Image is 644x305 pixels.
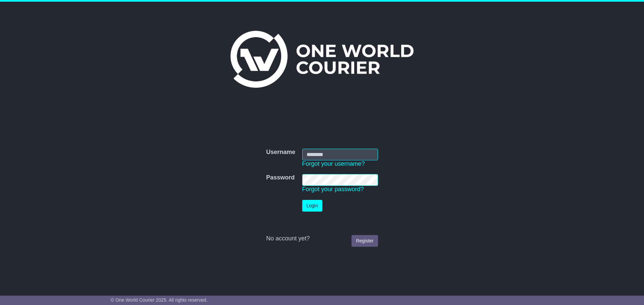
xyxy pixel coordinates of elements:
img: One World [230,31,414,88]
div: No account yet? [266,235,378,242]
a: Forgot your username? [302,160,365,167]
a: Register [352,235,378,247]
label: Password [266,174,294,181]
button: Login [302,200,322,212]
label: Username [266,149,295,156]
a: Forgot your password? [302,186,364,193]
span: © One World Courier 2025. All rights reserved. [111,297,208,303]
